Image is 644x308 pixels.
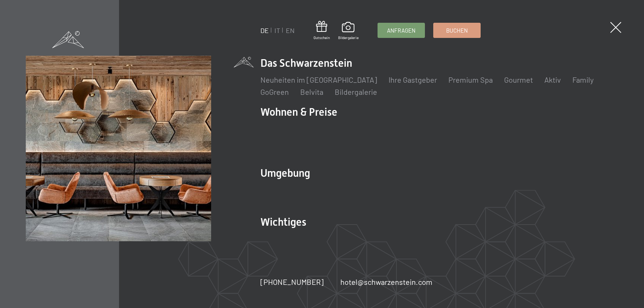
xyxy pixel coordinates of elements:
a: Gourmet [504,75,533,84]
span: Buchen [446,27,468,35]
span: [PHONE_NUMBER] [260,277,324,286]
a: Aktiv [544,75,561,84]
a: DE [260,26,269,35]
a: GoGreen [260,87,289,96]
a: Buchen [434,23,480,38]
a: hotel@schwarzenstein.com [340,277,432,287]
a: Premium Spa [448,75,493,84]
img: Wellnesshotels - Bar - Spieltische - Kinderunterhaltung [26,56,211,241]
a: Bildergalerie [335,87,377,96]
span: Gutschein [313,35,330,40]
a: [PHONE_NUMBER] [260,277,324,287]
a: IT [274,26,280,35]
a: Ihre Gastgeber [389,75,437,84]
a: Anfragen [378,23,425,38]
a: EN [286,26,295,35]
a: Gutschein [313,21,330,40]
a: Bildergalerie [338,22,359,40]
span: Anfragen [387,27,415,35]
a: Neuheiten im [GEOGRAPHIC_DATA] [260,75,377,84]
span: Bildergalerie [338,35,359,40]
a: Belvita [300,87,323,96]
a: Family [572,75,594,84]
